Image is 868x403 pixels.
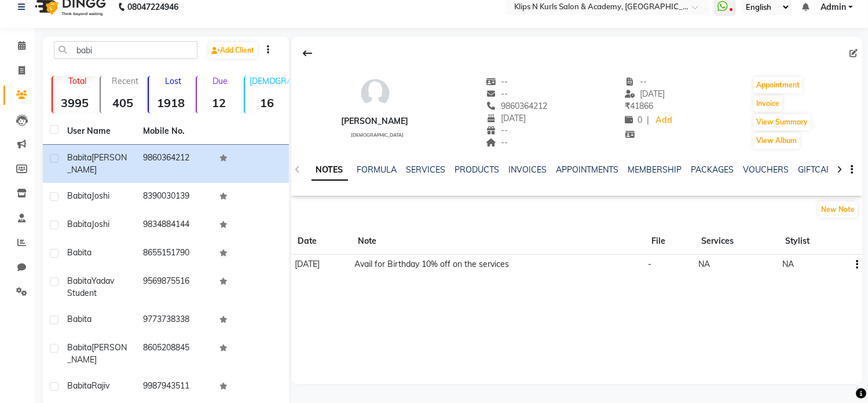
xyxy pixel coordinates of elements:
span: [DATE] [295,259,320,269]
span: -- [486,137,508,148]
span: Admin [821,1,846,13]
th: User Name [60,118,137,145]
p: [DEMOGRAPHIC_DATA] [250,76,290,86]
span: Rajiv [91,380,109,391]
span: Babita [67,190,91,201]
th: Services [695,228,779,255]
td: 9860364212 [137,145,213,183]
a: SERVICES [406,164,446,175]
a: APPOINTMENTS [556,164,619,175]
span: [DATE] [486,113,526,123]
th: Mobile No. [137,118,213,145]
th: File [644,228,695,255]
span: | [647,114,649,126]
strong: 3995 [53,96,97,110]
strong: 12 [197,96,241,110]
input: Search by Name/Mobile/Email/Code [54,41,197,59]
span: -- [486,89,508,99]
span: [DEMOGRAPHIC_DATA] [351,132,404,138]
span: Joshi [91,219,109,229]
a: VOUCHERS [744,164,789,175]
a: Add [654,112,674,129]
p: Lost [153,76,193,86]
td: 9569875516 [137,268,213,306]
td: 8605208845 [137,335,213,373]
span: -- [625,76,647,87]
button: Appointment [753,77,803,93]
div: [PERSON_NAME] [342,115,409,127]
td: 9834884144 [137,211,213,240]
a: PRODUCTS [455,164,500,175]
td: 9987943511 [137,373,213,401]
a: MEMBERSHIP [628,164,682,175]
a: Add Client [208,42,257,58]
a: FORMULA [357,164,397,175]
p: Total [57,76,97,86]
td: 8390030139 [137,183,213,211]
button: View Summary [753,114,811,130]
span: Babita [67,247,91,258]
a: GIFTCARDS [799,164,844,175]
img: avatar [358,76,393,111]
span: Babita [67,380,91,391]
span: [PERSON_NAME] [67,152,127,175]
a: NOTES [312,160,348,181]
td: 9773738338 [137,306,213,335]
span: 0 [625,115,642,125]
strong: 1918 [149,96,193,110]
span: [DATE] [625,89,665,99]
p: Due [199,76,241,86]
span: Joshi [91,190,109,201]
span: - [648,259,651,269]
strong: 405 [101,96,145,110]
span: 41866 [625,101,653,111]
span: Babita [67,219,91,229]
button: Invoice [753,96,782,112]
th: Note [351,228,644,255]
span: NA [782,259,794,269]
span: ₹ [625,101,630,111]
strong: 16 [245,96,290,110]
td: 8655151790 [137,240,213,268]
p: Recent [105,76,145,86]
span: NA [698,259,710,269]
span: Babita [67,276,91,286]
span: Babita [67,152,91,163]
span: 9860364212 [486,101,548,111]
div: Back to Client [296,42,320,64]
button: View Album [753,133,800,149]
span: -- [486,125,508,135]
th: Date [291,228,351,255]
span: [PERSON_NAME] [67,342,127,365]
th: Stylist [779,228,848,255]
span: -- [486,76,508,87]
a: PACKAGES [691,164,734,175]
span: Babita [67,342,91,353]
a: INVOICES [509,164,547,175]
td: Avail for Birthday 10% off on the services [351,255,644,274]
button: New Note [818,201,858,218]
span: Babita [67,314,91,324]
